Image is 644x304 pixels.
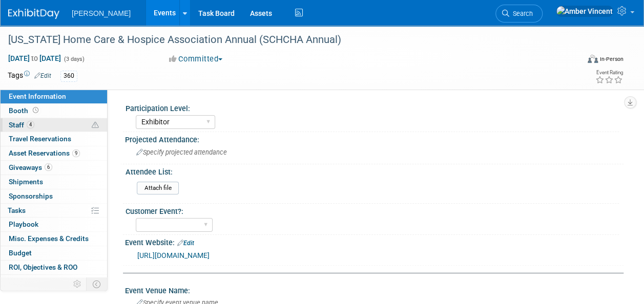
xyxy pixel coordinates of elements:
div: Event Format [534,53,624,69]
div: Event Venue Name: [125,283,624,296]
td: Toggle Event Tabs [87,277,108,291]
a: Tasks [1,204,107,218]
td: Personalize Event Tab Strip [69,277,87,291]
a: Edit [177,240,194,247]
span: Giveaways [9,163,52,171]
span: Playbook [9,220,38,228]
td: Tags [8,70,51,82]
a: ROI, Objectives & ROO [1,260,107,274]
a: Booth [1,104,107,118]
span: [PERSON_NAME] [72,9,131,17]
a: Sponsorships [1,189,107,203]
span: [DATE] [DATE] [8,54,61,63]
span: (3 days) [63,56,85,62]
a: Giveaways6 [1,161,107,175]
span: Sponsorships [9,192,53,200]
div: Attendee List: [126,164,619,177]
a: Asset Reservations9 [1,146,107,160]
div: Event Rating [595,70,623,75]
div: Projected Attendance: [125,132,624,145]
div: [US_STATE] Home Care & Hospice Association Annual (SCHCHA Annual) [5,31,571,49]
span: Budget [9,249,32,257]
span: Event Information [9,92,66,100]
img: Amber Vincent [556,6,613,17]
span: Booth not reserved yet [31,106,40,114]
span: Booth [9,106,40,115]
a: Misc. Expenses & Credits [1,232,107,246]
span: Specify projected attendance [136,148,227,156]
a: Event Information [1,90,107,103]
a: Travel Reservations [1,132,107,146]
span: Search [509,10,533,17]
div: In-Person [599,55,624,63]
span: Misc. Expenses & Credits [9,234,89,243]
span: Staff [9,121,34,129]
button: Committed [165,54,226,64]
span: Tasks [8,206,26,214]
span: Asset Reservations [9,149,80,157]
span: 6 [45,163,52,171]
a: [URL][DOMAIN_NAME] [137,251,210,259]
span: ROI, Objectives & ROO [9,263,77,271]
a: Shipments [1,175,107,189]
a: Budget [1,246,107,260]
span: Shipments [9,178,43,186]
a: Edit [34,72,51,79]
div: Customer Event?: [126,204,619,216]
div: Participation Level: [126,101,619,114]
span: 4 [27,121,34,128]
div: 360 [60,71,77,81]
img: Format-Inperson.png [588,55,598,63]
div: Event Website: [125,235,624,248]
a: Playbook [1,218,107,231]
a: Staff4 [1,118,107,132]
span: Travel Reservations [9,135,71,143]
span: Potential Scheduling Conflict -- at least one attendee is tagged in another overlapping event. [92,121,99,130]
a: Search [495,5,543,23]
a: Attachments [1,275,107,289]
span: Attachments [9,277,50,286]
span: to [30,54,39,62]
img: ExhibitDay [8,9,59,19]
span: 9 [72,149,80,157]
